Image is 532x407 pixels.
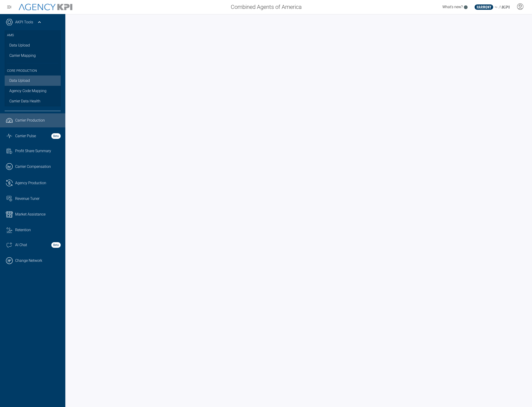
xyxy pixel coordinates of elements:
[5,40,61,50] a: Data Upload
[15,227,61,233] div: Retention
[15,242,27,248] span: AI Chat
[442,5,463,9] span: What's new?
[51,242,61,248] strong: Beta
[5,96,61,106] a: Carrier Data Health
[15,118,45,123] span: Carrier Production
[15,133,36,139] span: Carrier Pulse
[15,196,39,202] span: Revenue Tuner
[7,30,58,40] h3: AMS
[5,86,61,96] a: Agency Code Mapping
[15,164,51,169] span: Carrier Compensation
[19,4,72,11] img: AgencyKPI
[15,180,46,186] span: Agency Production
[9,98,40,104] span: Carrier Data Health
[51,133,61,139] strong: Beta
[231,3,302,11] span: Combined Agents of America
[15,148,51,154] span: Profit Share Summary
[5,76,61,86] a: Data Upload
[7,63,58,76] h3: Core Production
[5,50,61,61] a: Carrier Mapping
[15,212,45,217] span: Market Assistance
[15,19,33,25] a: AKPI Tools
